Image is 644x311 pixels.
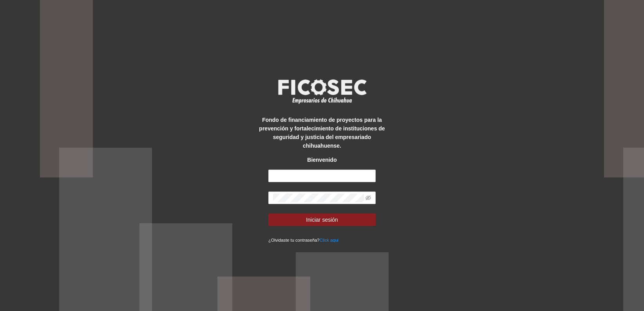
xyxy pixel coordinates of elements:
strong: Bienvenido [307,157,336,163]
img: logo [273,77,371,106]
small: ¿Olvidaste tu contraseña? [268,238,338,242]
a: Click aqui [320,238,339,242]
span: eye-invisible [365,195,371,201]
strong: Fondo de financiamiento de proyectos para la prevención y fortalecimiento de instituciones de seg... [259,117,385,149]
button: Iniciar sesión [268,213,376,226]
span: Iniciar sesión [306,215,338,224]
